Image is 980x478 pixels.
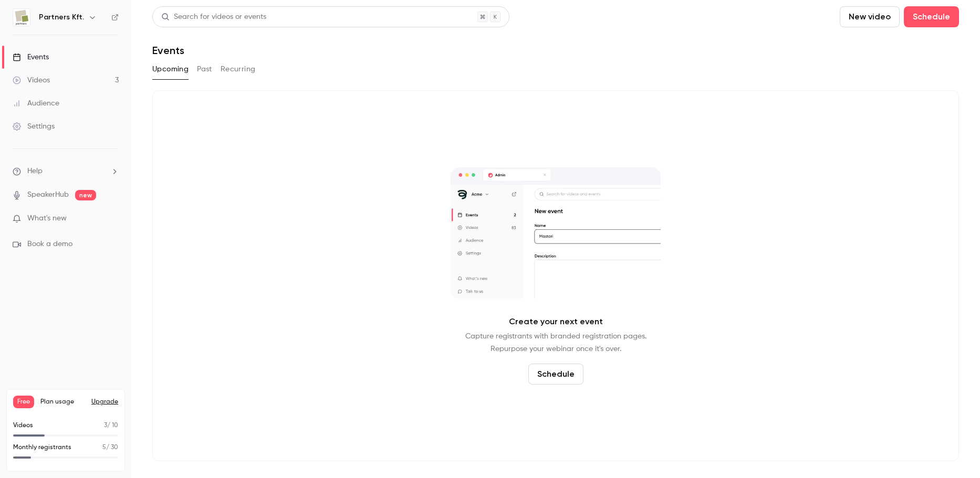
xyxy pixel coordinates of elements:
img: Partners Kft. [13,9,30,26]
p: / 30 [102,443,118,452]
div: Search for videos or events [161,12,266,23]
button: Upcoming [152,61,189,78]
span: Free [13,396,34,408]
span: Help [27,166,43,177]
h1: Events [152,44,184,57]
p: Monthly registrants [13,443,71,452]
div: Videos [13,75,50,86]
button: Past [197,61,212,78]
div: Events [13,52,49,62]
div: Audience [13,98,59,109]
span: new [75,190,96,200]
span: Plan usage [40,398,85,406]
p: Videos [13,421,33,430]
p: / 10 [104,421,118,430]
h6: Partners Kft. [39,12,84,23]
span: Book a demo [27,239,72,250]
li: help-dropdown-opener [13,166,119,177]
div: Settings [13,121,55,132]
p: Create your next event [509,315,603,328]
a: SpeakerHub [27,189,69,200]
span: 3 [104,422,107,429]
p: Capture registrants with branded registration pages. Repurpose your webinar once it's over. [465,330,647,355]
button: Recurring [221,61,256,78]
span: What's new [27,213,67,224]
button: Schedule [904,6,959,27]
span: 5 [102,444,106,451]
button: Schedule [528,364,583,385]
button: Upgrade [91,398,118,406]
button: New video [840,6,900,27]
